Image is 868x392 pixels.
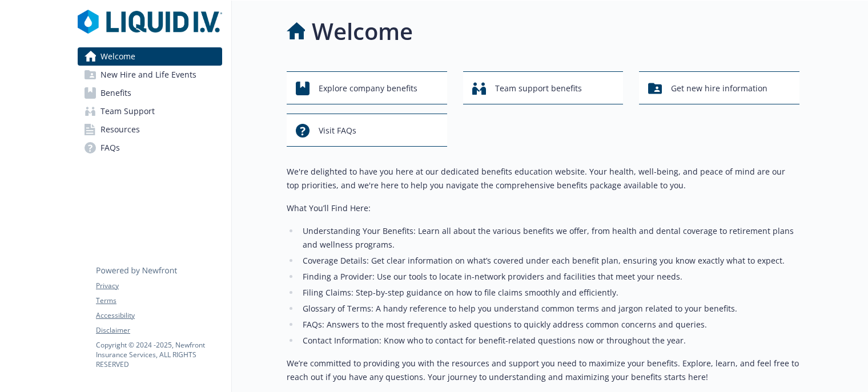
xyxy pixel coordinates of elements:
li: Finding a Provider: Use our tools to locate in-network providers and facilities that meet your ne... [299,270,799,284]
li: Understanding Your Benefits: Learn all about the various benefits we offer, from health and denta... [299,224,799,252]
span: New Hire and Life Events [101,66,196,84]
span: Team Support [101,102,155,120]
p: We’re committed to providing you with the resources and support you need to maximize your benefit... [287,357,799,384]
a: FAQs [78,139,222,157]
a: Team Support [78,102,222,120]
p: What You’ll Find Here: [287,201,799,215]
a: Benefits [78,84,222,102]
li: Glossary of Terms: A handy reference to help you understand common terms and jargon related to yo... [299,302,799,316]
button: Explore company benefits [287,71,447,104]
a: Disclaimer [96,325,222,336]
span: Resources [101,120,140,139]
p: We're delighted to have you here at our dedicated benefits education website. Your health, well-b... [287,165,799,192]
a: Accessibility [96,310,222,321]
a: Privacy [96,281,222,291]
span: FAQs [101,139,120,157]
a: Welcome [78,47,222,66]
span: Get new hire information [671,78,767,99]
li: Contact Information: Know who to contact for benefit-related questions now or throughout the year. [299,334,799,347]
button: Visit FAQs [287,114,447,147]
h1: Welcome [312,14,413,49]
li: FAQs: Answers to the most frequently asked questions to quickly address common concerns and queries. [299,318,799,332]
button: Get new hire information [639,71,799,104]
a: Terms [96,296,222,306]
a: New Hire and Life Events [78,66,222,84]
p: Copyright © 2024 - 2025 , Newfront Insurance Services, ALL RIGHTS RESERVED [96,340,222,369]
span: Explore company benefits [319,78,417,99]
span: Welcome [101,47,135,66]
li: Coverage Details: Get clear information on what’s covered under each benefit plan, ensuring you k... [299,254,799,268]
li: Filing Claims: Step-by-step guidance on how to file claims smoothly and efficiently. [299,286,799,300]
span: Team support benefits [495,78,582,99]
span: Visit FAQs [319,120,356,142]
a: Resources [78,120,222,139]
button: Team support benefits [463,71,624,104]
span: Benefits [101,84,131,102]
